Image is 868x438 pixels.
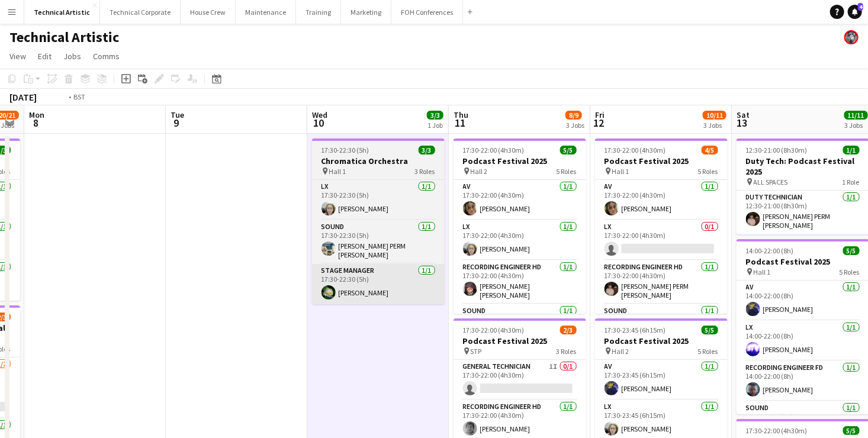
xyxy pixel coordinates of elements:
span: 4 [858,3,863,11]
button: Marketing [341,1,391,24]
span: Edit [38,51,52,62]
div: [DATE] [9,91,37,103]
a: Edit [33,49,56,64]
span: Jobs [63,51,81,62]
a: Jobs [59,49,86,64]
button: FOH Conferences [391,1,463,24]
button: Maintenance [236,1,296,24]
button: Technical Corporate [100,1,181,24]
a: View [5,49,31,64]
button: Training [296,1,341,24]
a: 4 [848,5,862,19]
a: Comms [88,49,124,64]
app-user-avatar: Krisztian PERM Vass [844,30,859,44]
span: View [9,51,26,62]
span: Comms [93,51,120,62]
div: BST [73,92,85,101]
button: Technical Artistic [24,1,100,24]
h1: Technical Artistic [9,28,119,46]
button: House Crew [181,1,236,24]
